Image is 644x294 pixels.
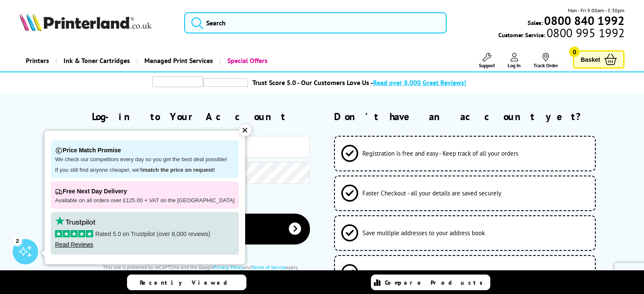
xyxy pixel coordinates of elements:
span: Ink & Toner Cartridges [64,50,130,71]
span: Compare Products [385,279,487,286]
b: 0800 840 1992 [544,13,625,28]
a: Recently Viewed [127,275,246,290]
a: Read Reviews [55,241,93,248]
p: Price Match Promise [55,145,235,156]
span: Sales: [528,19,543,27]
a: Printers [19,50,55,71]
p: We check our competitors every day so you get the best deal possible! [55,156,235,163]
span: Registration is free and easy - Keep track of all your orders [362,149,518,157]
span: Faster Checkout - all your details are saved securely [362,189,501,197]
a: Track Order [533,53,558,69]
a: 0800 840 1992 [543,16,625,25]
p: Available on all orders over £125.00 + VAT on the [GEOGRAPHIC_DATA] [55,197,235,204]
span: Basket [580,54,600,65]
p: Free Next Day Delivery [55,186,235,197]
img: trustpilot rating [203,78,248,87]
span: Mon - Fri 9:00am - 5:30pm [568,6,625,14]
span: Log In [508,62,521,69]
a: Managed Print Services [136,50,219,71]
a: Basket 0 [573,50,625,69]
img: trustpilot rating [152,77,203,87]
a: Privacy Policy [213,264,243,270]
a: Log In [508,53,521,69]
p: Rated 5.0 on Trustpilot (over 8,000 reviews) [55,230,235,238]
span: Recently Viewed [140,279,236,286]
a: Printerland Logo [19,13,174,33]
img: stars-5.svg [55,230,93,237]
h2: Log-in to Your Account [92,110,310,123]
a: Terms of Service [252,264,286,270]
span: Save multiple addresses to your address book [362,229,485,237]
p: If you still find anyone cheaper, we'll [55,167,235,174]
span: Customer Service: [498,29,625,39]
strong: match the price on request! [143,167,215,173]
img: trustpilot rating [55,216,95,226]
span: Read over 8,000 Great Reviews! [373,78,466,87]
input: Search [184,12,447,33]
img: Printerland Logo [19,13,152,31]
span: 0800 995 1992 [545,29,625,37]
span: Quickly find or re-order your cartridges [362,269,467,277]
a: Ink & Toner Cartridges [55,50,136,71]
a: Compare Products [371,275,490,290]
a: Trust Score 5.0 - Our Customers Love Us -Read over 8,000 Great Reviews! [252,78,466,87]
div: 2 [13,236,22,245]
span: 0 [569,47,580,57]
a: Special Offers [219,50,274,71]
div: ✕ [239,124,251,136]
a: Support [479,53,495,69]
span: Support [479,62,495,69]
div: This site is protected by reCAPTCHA and the Google and apply. [92,264,310,270]
h2: Don't have an account yet? [334,110,625,123]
